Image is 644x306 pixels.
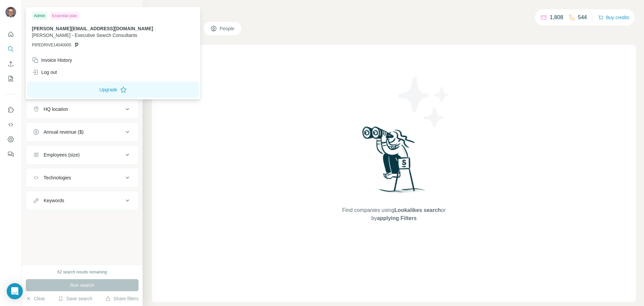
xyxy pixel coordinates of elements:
button: My lists [5,73,16,85]
button: Save search [58,295,92,302]
div: Admin [32,12,47,20]
button: Use Surfe on LinkedIn [5,104,16,116]
div: HQ location [44,106,68,113]
button: Clear [26,295,45,302]
button: Hide [117,4,143,14]
button: Share filters [105,295,139,302]
span: PIPEDRIVE14040005 [32,42,71,48]
button: Feedback [5,148,16,160]
div: Open Intercom Messenger [7,283,23,299]
img: Surfe Illustration - Stars [394,72,454,132]
div: Technologies [44,174,71,181]
span: People [220,25,235,32]
div: 62 search results remaining [57,269,107,275]
p: 544 [578,13,587,21]
button: HQ location [26,101,138,117]
div: Annual revenue ($) [44,129,84,135]
button: Dashboard [5,133,16,145]
span: Lookalikes search [394,207,441,213]
div: Essential plan [50,12,79,20]
span: [PERSON_NAME] - Executive Search Consultants [32,33,137,38]
div: New search [26,6,47,12]
div: Invoice History [32,57,72,63]
button: Enrich CSV [5,58,16,70]
span: applying Filters [377,215,417,221]
h4: Search [152,8,636,17]
button: Quick start [5,28,16,40]
button: Annual revenue ($) [26,124,138,140]
div: Keywords [44,197,64,204]
img: Surfe Illustration - Woman searching with binoculars [359,125,429,200]
div: Log out [32,69,57,76]
div: Employees (size) [44,151,79,158]
button: Keywords [26,192,138,209]
p: 1,808 [550,13,563,21]
span: . [155,26,156,31]
button: Technologies [26,170,138,186]
span: Find companies using or by [340,206,447,222]
span: [PERSON_NAME][EMAIL_ADDRESS][DOMAIN_NAME] [32,26,153,31]
button: Search [5,43,16,55]
img: Avatar [5,7,16,17]
button: Upgrade [27,82,199,98]
button: Buy credits [598,13,629,22]
button: Employees (size) [26,147,138,163]
button: Use Surfe API [5,119,16,131]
